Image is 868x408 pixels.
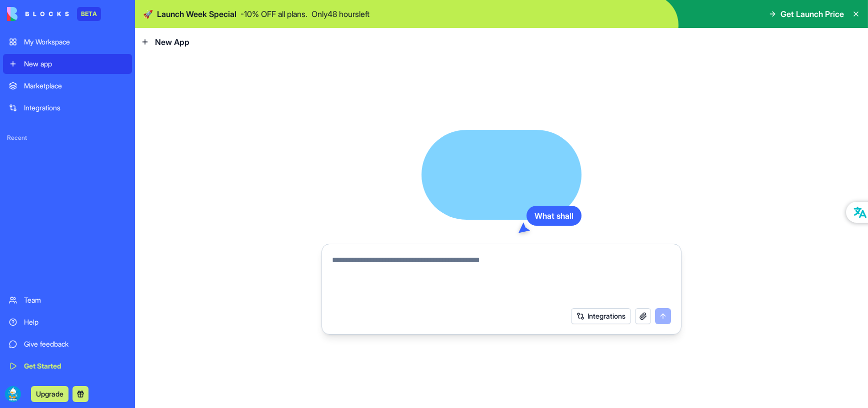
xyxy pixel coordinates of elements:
span: Get Launch Price [780,8,844,20]
a: Marketplace [3,76,132,96]
div: Integrations [24,103,126,113]
a: BETA [7,7,101,21]
a: Give feedback [3,334,132,354]
div: What shall [526,206,581,226]
div: Get Started [24,361,126,371]
a: Help [3,312,132,332]
span: Recent [3,134,132,142]
p: Only 48 hours left [311,8,369,20]
button: Integrations [571,308,631,324]
span: Launch Week Special [157,8,236,20]
img: logo [7,7,69,21]
a: New app [3,54,132,74]
div: Help [24,317,126,327]
div: BETA [77,7,101,21]
button: Upgrade [31,386,68,402]
div: My Workspace [24,37,126,47]
a: Upgrade [31,389,68,399]
div: New app [24,59,126,69]
div: Give feedback [24,339,126,349]
a: Get Started [3,356,132,376]
span: New App [155,36,189,48]
a: Integrations [3,98,132,118]
p: - 10 % OFF all plans. [240,8,307,20]
a: My Workspace [3,32,132,52]
span: 🚀 [143,8,153,20]
div: Team [24,295,126,305]
a: Team [3,290,132,310]
div: Marketplace [24,81,126,91]
img: ACg8ocIDLxkJjStOD-w_mbGk6NyyOCYOl8XRqY0CXkzuj5u8VnELP77rfA=s96-c [5,386,21,402]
